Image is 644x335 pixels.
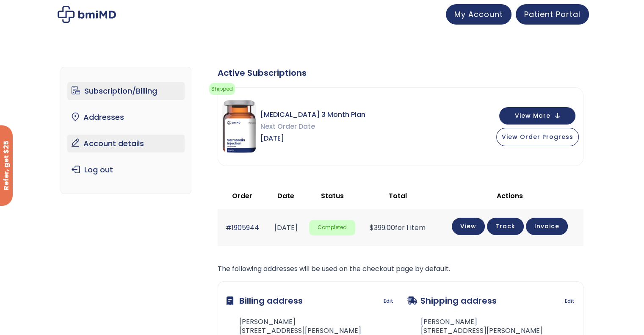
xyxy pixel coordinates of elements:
h3: Shipping address [407,290,497,311]
span: [DATE] [260,133,365,144]
span: My Account [454,9,503,19]
a: Track [487,218,524,235]
span: Total [389,191,407,201]
a: Patient Portal [516,4,589,25]
span: Shipped [209,83,235,95]
a: Subscription/Billing [67,82,185,100]
a: Addresses [67,108,185,126]
span: Next Order Date [260,121,365,133]
button: View Order Progress [496,128,579,146]
a: Invoice [526,218,568,235]
span: Date [277,191,294,201]
span: Order [232,191,252,201]
span: View More [515,113,550,119]
a: Log out [67,161,185,179]
a: Edit [384,295,393,307]
span: Actions [497,191,523,201]
span: [MEDICAL_DATA] 3 Month Plan [260,109,365,121]
span: Status [321,191,343,201]
div: Active Subscriptions [218,67,583,79]
a: View [452,218,485,235]
span: 399.00 [370,223,395,233]
time: [DATE] [274,223,298,233]
img: My account [58,6,116,23]
td: for 1 item [359,209,436,246]
a: My Account [446,4,511,25]
span: View Order Progress [502,133,573,141]
button: View More [499,107,575,125]
span: $ [370,223,374,233]
iframe: Sign Up via Text for Offers [7,303,102,328]
span: Patient Portal [524,9,580,19]
a: Edit [565,295,575,307]
a: #1905944 [226,223,259,233]
a: Account details [67,135,185,152]
nav: Account pages [61,67,191,194]
p: The following addresses will be used on the checkout page by default. [218,263,583,275]
h3: Billing address [227,290,303,311]
span: Completed [309,220,355,235]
